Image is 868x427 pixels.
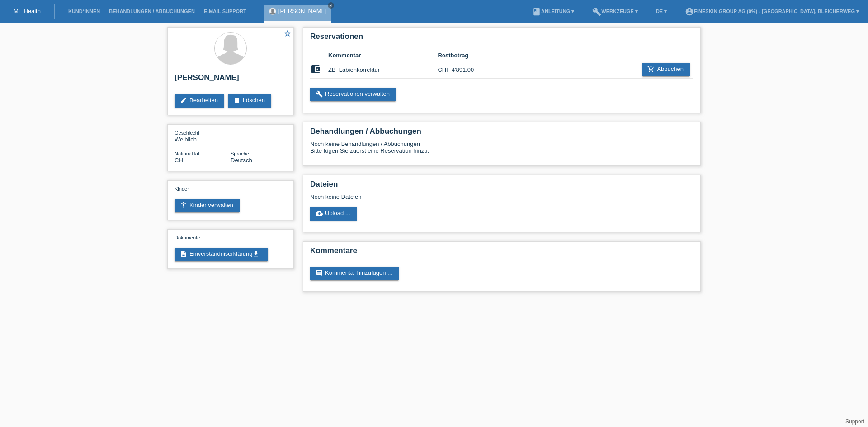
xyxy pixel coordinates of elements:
span: Deutsch [231,157,252,164]
a: cloud_uploadUpload ... [310,207,357,221]
h2: Kommentare [310,246,693,260]
a: Behandlungen / Abbuchungen [104,9,199,14]
i: description [180,250,187,258]
i: star_border [283,29,292,38]
i: edit [180,97,187,104]
i: delete [233,97,241,104]
a: editBearbeiten [175,94,224,108]
a: account_circleFineSkin Group AG (0%) - [GEOGRAPHIC_DATA], Bleicherweg ▾ [680,9,863,14]
a: close [328,2,334,9]
h2: [PERSON_NAME] [175,73,287,87]
i: close [329,3,333,8]
h2: Behandlungen / Abbuchungen [310,127,693,141]
h2: Reservationen [310,32,693,46]
td: CHF 4'891.00 [438,61,492,79]
i: account_balance_wallet [310,64,321,75]
span: Nationalität [175,151,199,156]
span: Kinder [175,186,189,192]
a: buildReservationen verwalten [310,88,396,101]
div: Weiblich [175,129,231,143]
i: account_circle [685,7,694,16]
i: build [592,7,601,16]
i: book [532,7,541,16]
a: Kund*innen [64,9,104,14]
th: Kommentar [328,50,438,61]
a: deleteLöschen [228,94,271,108]
a: DE ▾ [651,9,671,14]
span: Sprache [231,151,249,156]
i: comment [316,269,323,277]
a: buildWerkzeuge ▾ [588,9,642,14]
h2: Dateien [310,180,693,193]
a: Support [845,418,864,425]
td: ZB_Labienkorrektur [328,61,438,79]
a: E-Mail Support [199,9,251,14]
i: cloud_upload [316,210,323,217]
a: commentKommentar hinzufügen ... [310,267,399,280]
i: add_shopping_cart [647,66,655,73]
span: Schweiz [175,157,183,164]
i: accessibility_new [180,202,187,209]
a: accessibility_newKinder verwalten [175,199,240,212]
i: get_app [252,250,259,258]
a: add_shopping_cartAbbuchen [642,63,690,76]
span: Dokumente [175,235,200,240]
div: Noch keine Behandlungen / Abbuchungen Bitte fügen Sie zuerst eine Reservation hinzu. [310,141,693,161]
i: build [316,90,323,98]
div: Noch keine Dateien [310,193,586,200]
a: bookAnleitung ▾ [528,9,579,14]
a: MF Health [14,8,41,14]
a: descriptionEinverständniserklärungget_app [175,248,268,261]
span: Geschlecht [175,130,199,136]
th: Restbetrag [438,50,492,61]
a: [PERSON_NAME] [278,8,327,14]
a: star_border [283,29,292,39]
